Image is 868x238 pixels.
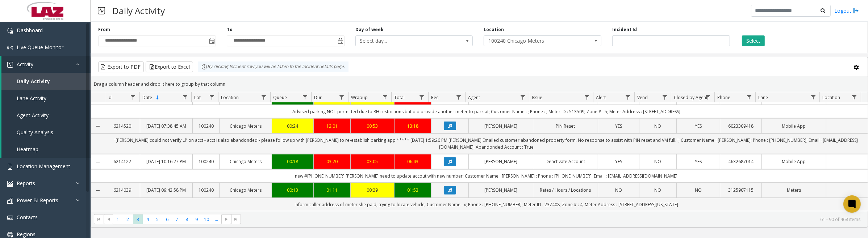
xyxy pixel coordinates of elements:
[725,158,757,165] a: 4632687014
[7,181,13,187] img: 'icon'
[91,78,868,90] div: Drag a column header and drop it here to group by that column
[468,94,480,101] span: Agent
[654,158,661,165] span: NO
[300,92,310,102] a: Queue Filter Menu
[172,214,182,224] span: Page 7
[142,94,152,101] span: Date
[192,214,201,224] span: Page 9
[644,158,672,165] a: NO
[654,187,661,193] span: NO
[674,94,708,101] span: Closed by Agent
[395,94,405,101] span: Total
[1,73,91,90] a: Daily Activity
[484,36,577,46] span: 100240 Chicago Meters
[208,36,216,46] span: Toggle popup
[108,94,112,101] span: Id
[355,26,384,33] label: Day of week
[194,94,201,101] span: Lot
[245,216,860,222] kendo-pager-info: 61 - 90 of 468 items
[355,187,390,194] a: 00:29
[725,123,757,129] a: 6023309418
[17,95,46,102] span: Lane Activity
[318,187,346,194] a: 01:11
[355,158,390,165] div: 03:05
[7,232,13,238] img: 'icon'
[7,215,13,221] img: 'icon'
[17,163,70,170] span: Location Management
[98,2,105,20] img: pageIcon
[399,123,427,129] a: 13:18
[123,214,133,224] span: Page 2
[644,187,672,194] a: NO
[180,92,190,102] a: Date Filter Menu
[17,231,36,238] span: Regions
[766,158,822,165] a: Mobile App
[1,141,91,158] a: Heatmap
[834,7,859,14] a: Logout
[1,107,91,124] a: Agent Activity
[17,78,50,85] span: Daily Activity
[109,158,135,165] a: 6214122
[143,214,153,224] span: Page 4
[473,187,529,194] a: [PERSON_NAME]
[259,92,269,102] a: Location Filter Menu
[823,94,840,101] span: Location
[98,26,110,33] label: From
[695,158,702,165] span: YES
[612,26,637,33] label: Incident Id
[91,188,105,194] a: Collapse Details
[703,92,713,102] a: Closed by Agent Filter Menu
[17,44,63,51] span: Live Queue Monitor
[681,123,716,129] a: YES
[356,36,449,46] span: Select day...
[1,124,91,141] a: Quality Analysis
[602,123,635,129] a: YES
[853,7,859,14] img: logout
[538,187,593,194] a: Rates / Hours / Locations
[91,92,868,211] div: Data table
[399,187,427,194] a: 01:53
[538,123,593,129] a: PIN Reset
[644,123,672,129] a: NO
[596,94,606,101] span: Alert
[717,94,730,101] span: Phone
[105,169,868,183] td: new #[PHONE_NUMBER] [PERSON_NAME] need to update accout with new number; Customer Name : [PERSON_...
[318,123,346,129] a: 12:01
[314,94,322,101] span: Dur
[7,198,13,204] img: 'icon'
[201,64,207,70] img: infoIcon.svg
[602,187,635,194] a: NO
[162,214,172,224] span: Page 6
[233,216,239,222] span: Go to the last page
[518,92,527,102] a: Agent Filter Menu
[660,92,669,102] a: Vend Filter Menu
[725,187,757,194] a: 3125907115
[146,61,193,72] button: Export to Excel
[759,94,768,101] span: Lane
[473,158,529,165] a: [PERSON_NAME]
[766,187,822,194] a: Meters
[145,123,188,129] a: [DATE] 07:38:45 AM
[17,214,38,221] span: Contacts
[681,158,716,165] a: YES
[155,95,160,101] span: Sortable
[695,123,702,129] span: YES
[538,158,593,165] a: Deactivate Account
[17,112,49,119] span: Agent Activity
[276,158,309,165] a: 00:18
[207,92,217,102] a: Lot Filter Menu
[197,158,215,165] a: 100240
[744,92,754,102] a: Phone Filter Menu
[337,92,347,102] a: Dur Filter Menu
[1,90,91,107] a: Lane Activity
[17,180,35,187] span: Reports
[105,198,868,211] td: Inform caller address of meter she paid, trying to locate vehicle; Customer Name : x; Phone : [PH...
[17,61,33,68] span: Activity
[484,26,504,33] label: Location
[7,164,13,170] img: 'icon'
[336,36,344,46] span: Toggle popup
[109,2,168,20] h3: Daily Activity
